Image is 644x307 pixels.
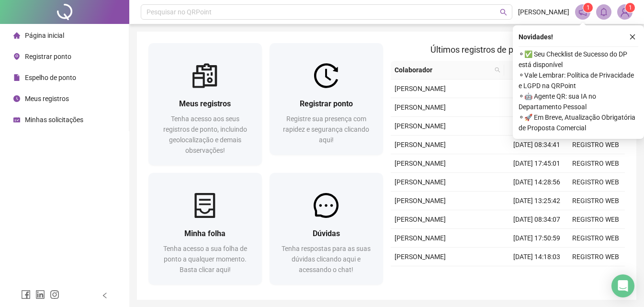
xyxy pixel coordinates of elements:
span: [PERSON_NAME] [518,7,569,17]
span: Página inicial [25,32,64,39]
span: schedule [13,116,20,123]
a: Minha folhaTenha acesso a sua folha de ponto a qualquer momento. Basta clicar aqui! [148,173,262,284]
td: REGISTRO WEB [566,210,625,229]
span: Data/Hora [508,65,550,75]
img: 77534 [618,5,632,19]
th: Data/Hora [504,61,561,80]
span: environment [13,53,20,60]
span: Tenha acesso a sua folha de ponto a qualquer momento. Basta clicar aqui! [163,245,247,273]
td: REGISTRO WEB [566,136,625,154]
span: file [13,74,20,81]
td: REGISTRO WEB [566,173,625,192]
td: [DATE] 08:34:41 [508,136,566,154]
span: Registrar ponto [300,99,353,108]
td: [DATE] 17:45:01 [508,154,566,173]
a: Meus registrosTenha acesso aos seus registros de ponto, incluindo geolocalização e demais observa... [148,43,262,165]
span: instagram [50,290,59,299]
td: REGISTRO WEB [566,192,625,210]
span: Registre sua presença com rapidez e segurança clicando aqui! [283,115,369,144]
span: [PERSON_NAME] [395,253,446,261]
span: Novidades ! [519,32,553,42]
span: Dúvidas [313,229,340,238]
span: ⚬ 🚀 Em Breve, Atualização Obrigatória de Proposta Comercial [519,112,638,133]
td: [DATE] 15:30:34 [508,98,566,117]
td: [DATE] 18:01:46 [508,80,566,98]
td: [DATE] 14:21:26 [508,117,566,136]
span: [PERSON_NAME] [395,141,446,148]
span: [PERSON_NAME] [395,197,446,205]
span: 1 [587,4,590,11]
span: left [102,292,108,299]
span: linkedin [35,290,45,299]
span: facebook [21,290,31,299]
span: [PERSON_NAME] [395,103,446,111]
span: clock-circle [13,95,20,102]
div: Open Intercom Messenger [611,274,634,297]
span: Meus registros [25,95,69,102]
span: [PERSON_NAME] [395,178,446,186]
td: [DATE] 14:18:03 [508,248,566,266]
td: REGISTRO WEB [566,266,625,285]
span: ⚬ Vale Lembrar: Política de Privacidade e LGPD na QRPoint [519,70,638,91]
span: bell [599,8,608,16]
td: [DATE] 13:25:42 [508,192,566,210]
span: ⚬ 🤖 Agente QR: sua IA no Departamento Pessoal [519,91,638,112]
span: [PERSON_NAME] [395,159,446,167]
span: Tenha respostas para as suas dúvidas clicando aqui e acessando o chat! [282,245,371,273]
span: Espelho de ponto [25,74,76,81]
span: search [500,9,507,16]
td: [DATE] 14:28:56 [508,173,566,192]
span: search [495,67,500,73]
span: ⚬ ✅ Seu Checklist de Sucesso do DP está disponível [519,49,638,70]
span: Tenha acesso aos seus registros de ponto, incluindo geolocalização e demais observações! [163,115,247,154]
span: notification [578,8,587,16]
span: [PERSON_NAME] [395,216,446,223]
td: REGISTRO WEB [566,229,625,248]
span: [PERSON_NAME] [395,234,446,242]
td: REGISTRO WEB [566,248,625,266]
td: REGISTRO WEB [566,154,625,173]
td: [DATE] 08:34:07 [508,210,566,229]
span: Meus registros [179,99,231,108]
span: 1 [629,4,632,11]
a: DúvidasTenha respostas para as suas dúvidas clicando aqui e acessando o chat! [270,173,383,284]
td: [DATE] 13:13:54 [508,266,566,285]
span: Colaborador [395,65,491,75]
span: [PERSON_NAME] [395,122,446,130]
span: home [13,32,20,39]
span: close [629,34,636,40]
sup: Atualize o seu contato no menu Meus Dados [625,3,635,12]
span: Registrar ponto [25,53,71,60]
sup: 1 [583,3,593,12]
a: Registrar pontoRegistre sua presença com rapidez e segurança clicando aqui! [270,43,383,155]
span: Minhas solicitações [25,116,83,124]
span: [PERSON_NAME] [395,85,446,92]
span: Minha folha [184,229,226,238]
span: Últimos registros de ponto sincronizados [430,45,585,55]
td: [DATE] 17:50:59 [508,229,566,248]
span: search [493,63,502,77]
